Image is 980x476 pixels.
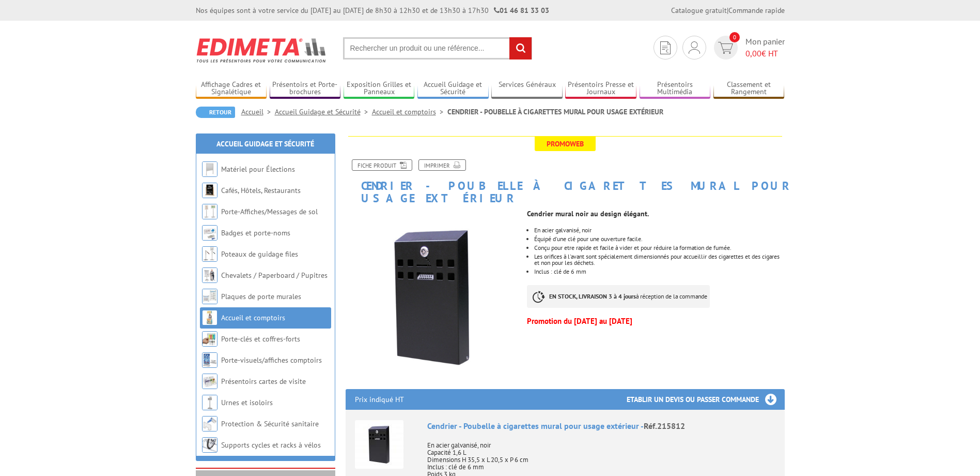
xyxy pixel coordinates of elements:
[221,440,321,450] a: Supports cycles et racks à vélos
[221,271,328,280] a: Chevalets / Paperboard / Pupitres
[346,210,520,384] img: cendrier_poubelle_a_cigarettes_mural_usage_exterieur_215812.jpg
[221,419,319,428] a: Protection & Sécurité sanitaire
[640,80,711,97] a: Présentoirs Multimédia
[644,421,685,431] span: Réf.215812
[221,186,301,195] a: Cafés, Hôtels, Restaurants
[202,416,217,432] img: Protection & Sécurité sanitaire
[221,398,273,407] a: Urnes et isoloirs
[355,420,403,469] img: Cendrier - Poubelle à cigarettes mural pour usage extérieur
[344,80,415,97] a: Exposition Grilles et Panneaux
[417,80,489,97] a: Accueil Guidage et Sécurité
[745,48,785,59] span: € HT
[202,352,217,368] img: Porte-visuels/affiches comptoirs
[355,389,404,410] p: Prix indiqué HT
[535,137,596,151] span: Promoweb
[221,228,290,237] a: Badges et porte-noms
[221,355,322,365] a: Porte-visuels/affiches comptoirs
[549,292,636,300] strong: EN STOCK, LIVRAISON 3 à 4 jours
[202,225,217,241] img: Badges et porte-noms
[343,37,532,59] input: Rechercher un produit ou une référence...
[509,37,532,59] input: rechercher
[718,42,733,54] img: devis rapide
[221,165,295,174] a: Matériel pour Élections
[275,107,372,116] a: Accueil Guidage et Sécurité
[527,318,784,324] p: Promotion du [DATE] au [DATE]
[534,269,784,275] li: Inclus : clé de 6 mm
[221,207,318,216] a: Porte-Affiches/Messages de sol
[745,48,761,58] span: 0,00
[447,107,663,117] li: CENDRIER - POUBELLE À CIGARETTES MURAL POUR USAGE EXTÉRIEUR
[216,139,314,148] a: Accueil Guidage et Sécurité
[202,310,217,325] img: Accueil et comptoirs
[711,36,785,59] a: devis rapide 0 Mon panier 0,00€ HT
[728,6,785,15] a: Commande rapide
[660,41,671,54] img: devis rapide
[418,159,466,171] a: Imprimer
[689,41,700,54] img: devis rapide
[729,32,740,42] span: 0
[202,161,217,177] img: Matériel pour Élections
[534,227,784,233] li: En acier galvanisé, noir
[671,5,785,16] div: |
[202,183,217,198] img: Cafés, Hôtels, Restaurants
[221,313,285,322] a: Accueil et comptoirs
[527,285,710,308] p: à réception de la commande
[202,395,217,410] img: Urnes et isoloirs
[713,80,785,97] a: Classement et Rangement
[221,334,300,344] a: Porte-clés et coffres-forts
[527,209,649,218] strong: Cendrier mural noir au design élégant.
[494,6,549,15] strong: 01 46 81 33 03
[534,245,784,251] li: Conçu pour etre rapide et facile à vider et pour réduire la formation de fumée.
[491,80,563,97] a: Services Généraux
[534,236,784,242] li: Équipé d'une clé pour une ouverture facile.
[196,5,549,16] div: Nos équipes sont à votre service du [DATE] au [DATE] de 8h30 à 12h30 et de 13h30 à 17h30
[671,6,727,15] a: Catalogue gratuit
[221,292,301,301] a: Plaques de porte murales
[202,267,217,283] img: Chevalets / Paperboard / Pupitres
[196,31,328,69] img: Edimeta
[241,107,275,116] a: Accueil
[352,159,412,171] a: Fiche produit
[372,107,447,116] a: Accueil et comptoirs
[202,374,217,389] img: Présentoirs cartes de visite
[196,107,235,118] a: Retour
[221,249,298,259] a: Poteaux de guidage files
[202,437,217,453] img: Supports cycles et racks à vélos
[745,36,785,59] span: Mon panier
[565,80,636,97] a: Présentoirs Presse et Journaux
[221,377,306,386] a: Présentoirs cartes de visite
[202,246,217,262] img: Poteaux de guidage files
[427,420,775,432] div: Cendrier - Poubelle à cigarettes mural pour usage extérieur -
[202,331,217,347] img: Porte-clés et coffres-forts
[202,289,217,304] img: Plaques de porte murales
[202,204,217,219] img: Porte-Affiches/Messages de sol
[196,80,267,97] a: Affichage Cadres et Signalétique
[534,254,784,266] div: Les orifices à l'avant sont spécialement dimensionnés pour accueillir des cigarettes et des cigar...
[270,80,341,97] a: Présentoirs et Porte-brochures
[627,389,785,410] h3: Etablir un devis ou passer commande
